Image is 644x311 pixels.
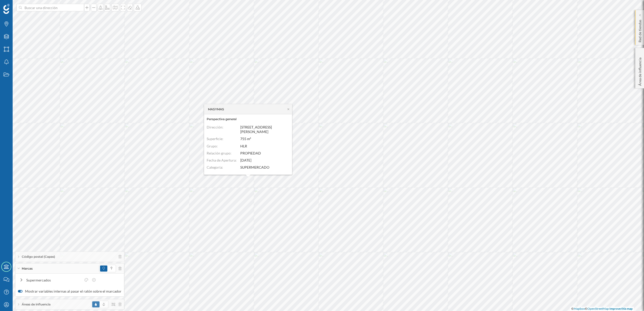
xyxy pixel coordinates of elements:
a: Improve this map [609,307,633,310]
span: Áreas de influencia [22,302,51,307]
span: Fecha de Apertura: [207,158,237,162]
span: PROPIEDAD [240,151,261,155]
a: OpenStreetMap [587,307,609,310]
div: Supermercados [26,277,81,283]
span: Categoría: [207,165,223,169]
p: Área de influencia [637,56,642,86]
span: Superficie: [207,137,223,141]
span: 755 m² [240,137,251,141]
span: Dirección: [207,125,223,129]
span: Código postal (Capas) [22,254,55,259]
span: Grupo: [207,144,218,148]
span: SUPERMERCADO [240,165,269,169]
div: © © [570,307,634,311]
span: MASYMAS [208,107,224,111]
a: Mapbox [574,307,585,310]
label: Mostrar variables internas al pasar el ratón sobre el marcador [18,289,122,294]
span: [STREET_ADDRESS][PERSON_NAME] [240,125,272,134]
h6: Perspectiva general [207,117,290,121]
span: Relación grupo: [207,151,231,155]
img: Geoblink Logo [3,4,10,14]
span: Soporte [10,4,28,8]
span: [DATE] [240,158,251,162]
p: Red de tiendas [637,18,642,42]
span: HLR [240,144,247,148]
span: Marcas [22,266,33,271]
